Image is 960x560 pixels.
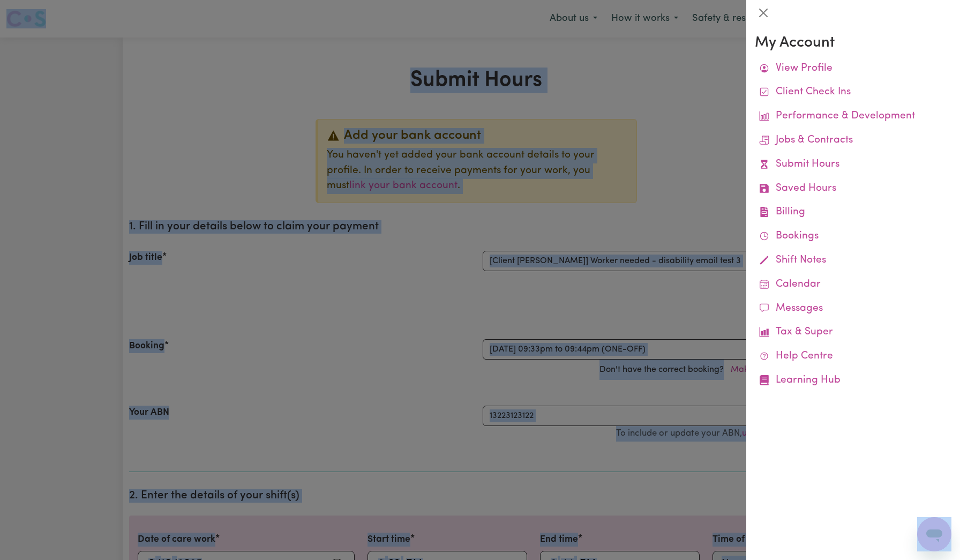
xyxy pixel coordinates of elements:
a: Shift Notes [755,249,951,273]
a: Performance & Development [755,104,951,129]
a: Submit Hours [755,153,951,177]
a: Messages [755,297,951,321]
a: View Profile [755,57,951,81]
a: Bookings [755,225,951,249]
iframe: Button to launch messaging window [917,517,951,551]
a: Calendar [755,273,951,297]
a: Saved Hours [755,177,951,201]
a: Tax & Super [755,320,951,345]
a: Client Check Ins [755,80,951,104]
a: Learning Hub [755,369,951,393]
a: Billing [755,200,951,225]
h3: My Account [755,34,951,53]
button: Close [755,4,772,21]
a: Help Centre [755,345,951,369]
a: Jobs & Contracts [755,129,951,153]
